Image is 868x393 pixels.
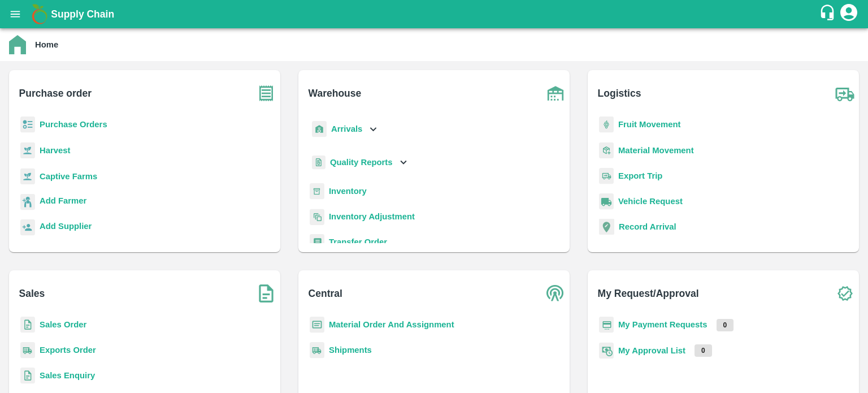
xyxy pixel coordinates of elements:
[618,171,662,180] a: Export Trip
[599,116,614,133] img: fruit
[618,146,694,155] a: Material Movement
[20,116,35,133] img: reciept
[309,286,342,301] b: Central
[618,120,681,129] a: Fruit Movement
[309,85,362,101] b: Warehouse
[329,237,387,247] a: Transfer Order
[312,156,325,170] img: qualityReport
[599,342,614,359] img: approval
[51,8,114,20] b: Supply Chain
[35,40,58,49] b: Home
[717,319,734,331] p: 0
[618,320,708,329] a: My Payment Requests
[40,320,86,329] a: Sales Order
[40,120,107,129] a: Purchase Orders
[310,342,324,359] img: shipments
[20,142,35,159] img: harvest
[310,209,324,225] img: inventory
[310,183,324,200] img: whInventory
[312,121,327,137] img: whArrival
[40,196,86,205] b: Add Farmer
[40,172,97,181] a: Captive Farms
[20,168,35,185] img: harvest
[40,346,96,355] a: Exports Order
[310,151,410,174] div: Quality Reports
[252,79,280,107] img: purchase
[19,85,92,101] b: Purchase order
[599,219,614,235] img: recordArrival
[20,194,35,210] img: farmer
[28,3,51,25] img: logo
[9,35,26,54] img: home
[839,2,859,26] div: account of current user
[331,124,362,133] b: Arrivals
[330,158,393,167] b: Quality Reports
[329,187,367,196] a: Inventory
[599,317,614,333] img: payment
[2,1,28,27] button: open drawer
[310,116,380,142] div: Arrivals
[310,317,324,333] img: centralMaterial
[541,79,570,107] img: warehouse
[51,6,819,22] a: Supply Chain
[695,344,712,357] p: 0
[40,195,86,210] a: Add Farmer
[541,279,570,308] img: central
[20,342,35,359] img: shipments
[329,346,372,355] a: Shipments
[599,168,614,184] img: delivery
[598,286,699,301] b: My Request/Approval
[831,79,859,107] img: truck
[20,317,35,333] img: sales
[40,371,95,380] a: Sales Enquiry
[252,279,280,308] img: soSales
[819,4,839,24] div: customer-support
[310,234,324,251] img: whTransfer
[40,220,92,235] a: Add Supplier
[618,346,685,355] a: My Approval List
[619,222,676,231] a: Record Arrival
[599,142,614,159] img: material
[598,85,641,101] b: Logistics
[40,146,70,155] a: Harvest
[20,368,35,384] img: sales
[329,212,415,221] a: Inventory Adjustment
[618,197,683,206] a: Vehicle Request
[329,320,454,329] a: Material Order And Assignment
[40,222,92,231] b: Add Supplier
[599,193,614,210] img: vehicle
[20,219,35,236] img: supplier
[19,286,45,301] b: Sales
[831,279,859,308] img: check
